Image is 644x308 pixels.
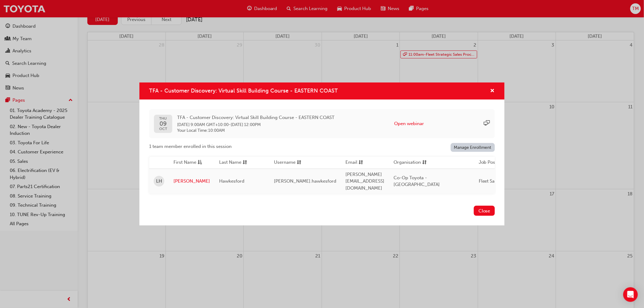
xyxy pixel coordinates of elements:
[149,87,338,94] span: TFA - Customer Discovery: Virtual Skill Building Course - EASTERN COAST
[394,120,424,127] button: Open webinar
[159,127,167,131] span: OCT
[394,159,427,166] button: Organisationsorting-icon
[177,122,229,127] span: 09 Oct 2025 9:00AM GMT+10:00
[149,143,232,150] span: 1 team member enrolled in this session
[173,178,210,185] a: [PERSON_NAME]
[243,159,247,166] span: sorting-icon
[297,159,301,166] span: sorting-icon
[177,128,334,133] span: Your Local Time : 10:00AM
[623,287,638,302] div: Open Intercom Messenger
[139,82,505,226] div: TFA - Customer Discovery: Virtual Skill Building Course - EASTERN COAST
[479,159,505,166] span: Job Position
[156,178,162,185] span: LH
[474,206,495,216] button: Close
[274,159,296,166] span: Username
[422,159,427,166] span: sorting-icon
[479,178,525,184] span: Fleet Sales Consultant
[177,114,334,121] span: TFA - Customer Discovery: Virtual Skill Building Course - EASTERN COAST
[359,159,363,166] span: sorting-icon
[345,172,384,191] span: [PERSON_NAME][EMAIL_ADDRESS][DOMAIN_NAME]
[345,159,357,166] span: Email
[198,159,202,166] span: asc-icon
[173,159,207,166] button: First Nameasc-icon
[159,121,167,127] span: 09
[219,159,241,166] span: Last Name
[479,159,512,166] button: Job Positionsorting-icon
[345,159,379,166] button: Emailsorting-icon
[177,114,334,133] div: -
[173,159,196,166] span: First Name
[490,89,495,94] span: cross-icon
[451,143,495,152] a: Manage Enrollment
[274,178,336,184] span: [PERSON_NAME].hawkesford
[394,159,421,166] span: Organisation
[219,178,244,184] span: Hawkesford
[159,117,167,121] span: THU
[274,159,307,166] button: Usernamesorting-icon
[484,120,490,127] span: sessionType_ONLINE_URL-icon
[394,175,440,187] span: Co-Op Toyota - [GEOGRAPHIC_DATA]
[490,87,495,95] button: cross-icon
[231,122,261,127] span: 09 Oct 2025 12:00PM
[219,159,253,166] button: Last Namesorting-icon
